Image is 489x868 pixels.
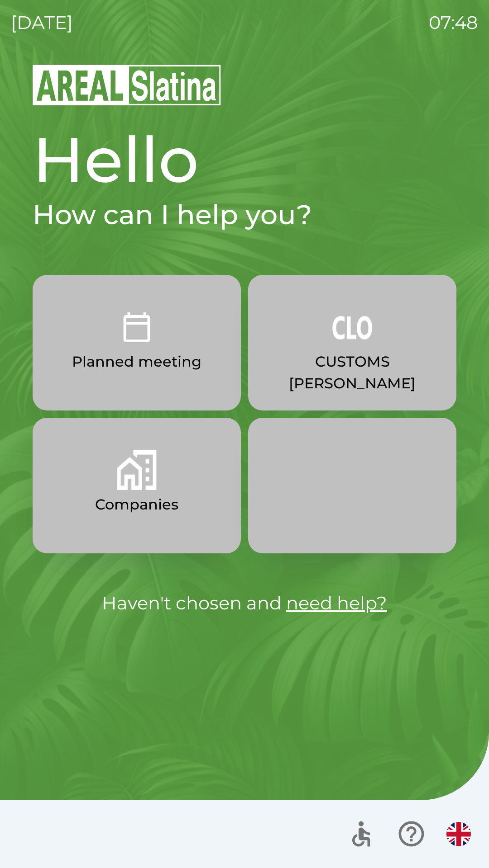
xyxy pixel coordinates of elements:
img: en flag [446,822,471,846]
a: need help? [286,592,387,614]
button: Companies [33,418,241,553]
p: 07:48 [429,9,478,36]
img: 889875ac-0dea-4846-af73-0927569c3e97.png [332,307,372,347]
button: Planned meeting [33,275,241,410]
p: Planned meeting [72,351,201,373]
img: 0ea463ad-1074-4378-bee6-aa7a2f5b9440.png [117,307,157,347]
img: 58b4041c-2a13-40f9-aad2-b58ace873f8c.png [117,450,157,490]
p: CUSTOMS [PERSON_NAME] [270,351,435,394]
p: Haven't chosen and [33,590,456,617]
p: Companies [95,494,178,515]
h2: How can I help you? [33,198,456,231]
button: CUSTOMS [PERSON_NAME] [248,275,456,410]
h1: Hello [33,121,456,198]
img: Logo [33,63,456,107]
p: [DATE] [11,9,73,36]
